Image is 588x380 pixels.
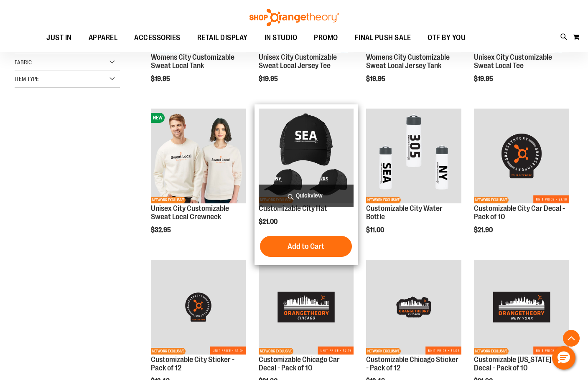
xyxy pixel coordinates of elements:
[46,28,72,47] span: JUST IN
[355,28,411,47] span: FINAL PUSH SALE
[305,28,346,48] a: PROMO
[151,109,246,204] img: Image of Unisex City Customizable NuBlend Crewneck
[474,260,569,356] a: Product image for Customizable New York Car Decal - 10 PKNETWORK EXCLUSIVE
[259,260,354,356] a: Product image for Customizable Chicago Car Decal - 10 PKNETWORK EXCLUSIVE
[265,28,298,47] span: IN STUDIO
[151,197,186,203] span: NETWORK EXCLUSIVE
[366,109,461,204] img: Customizable City Water Bottle primary image
[259,260,354,355] img: Product image for Customizable Chicago Car Decal - 10 PK
[474,260,569,355] img: Product image for Customizable New York Car Decal - 10 PK
[362,104,466,255] div: product
[260,236,352,257] button: Add to Cart
[147,104,250,255] div: product
[474,197,509,203] span: NETWORK EXCLUSIVE
[151,260,246,355] img: Product image for Customizable City Sticker - 12 PK
[474,355,564,372] a: Customizable [US_STATE] Car Decal - Pack of 10
[563,330,580,347] button: Back To Top
[259,185,354,207] a: Quickview
[366,75,387,83] span: $19.95
[151,113,165,123] span: NEW
[474,204,565,221] a: Customizable City Car Decal - Pack of 10
[126,28,189,48] a: ACCESSORIES
[151,348,186,355] span: NETWORK EXCLUSIVE
[428,28,466,47] span: OTF BY YOU
[189,28,256,47] a: RETAIL DISPLAY
[419,28,474,48] a: OTF BY YOU
[89,28,118,47] span: APPAREL
[80,28,126,48] a: APPAREL
[151,204,229,221] a: Unisex City Customizable Sweat Local Crewneck
[151,53,234,70] a: Womens City Customizable Sweat Local Tank
[15,59,32,66] span: Fabric
[259,75,279,83] span: $19.95
[259,204,327,213] a: Customizable City Hat
[552,346,575,370] button: Hello, have a question? Let’s chat.
[259,109,354,205] a: Main Image of 1536459NETWORK EXCLUSIVE
[134,28,181,47] span: ACCESSORIES
[474,75,494,83] span: $19.95
[151,260,246,356] a: Product image for Customizable City Sticker - 12 PKNETWORK EXCLUSIVE
[366,53,450,70] a: Womens City Customizable Sweat Local Jersey Tank
[38,28,80,48] a: JUST IN
[151,75,171,83] span: $19.95
[474,109,569,205] a: Product image for Customizable City Car Decal - 10 PKNETWORK EXCLUSIVE
[470,104,573,255] div: product
[474,109,569,204] img: Product image for Customizable City Car Decal - 10 PK
[366,226,385,234] span: $11.00
[259,109,354,204] img: Main Image of 1536459
[255,104,358,265] div: product
[256,28,306,48] a: IN STUDIO
[15,76,39,82] span: Item Type
[346,28,420,48] a: FINAL PUSH SALE
[151,226,172,234] span: $32.95
[197,28,248,47] span: RETAIL DISPLAY
[366,260,461,356] a: Product image for Customizable Chicago Sticker - 12 PKNETWORK EXCLUSIVE
[248,9,340,26] img: Shop Orangetheory
[366,355,458,372] a: Customizable Chicago Sticker - Pack of 12
[366,348,401,355] span: NETWORK EXCLUSIVE
[474,53,552,70] a: Unisex City Customizable Sweat Local Tee
[288,242,324,251] span: Add to Cart
[366,204,443,221] a: Customizable City Water Bottle
[259,53,337,70] a: Unisex City Customizable Sweat Local Jersey Tee
[151,355,234,372] a: Customizable City Sticker - Pack of 12
[259,218,279,225] span: $21.00
[259,355,340,372] a: Customizable Chicago Car Decal - Pack of 10
[474,348,509,355] span: NETWORK EXCLUSIVE
[314,28,338,47] span: PROMO
[366,197,401,203] span: NETWORK EXCLUSIVE
[366,260,461,355] img: Product image for Customizable Chicago Sticker - 12 PK
[151,109,246,205] a: Image of Unisex City Customizable NuBlend CrewneckNEWNETWORK EXCLUSIVE
[366,109,461,205] a: Customizable City Water Bottle primary imageNETWORK EXCLUSIVE
[474,226,494,234] span: $21.90
[259,348,293,355] span: NETWORK EXCLUSIVE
